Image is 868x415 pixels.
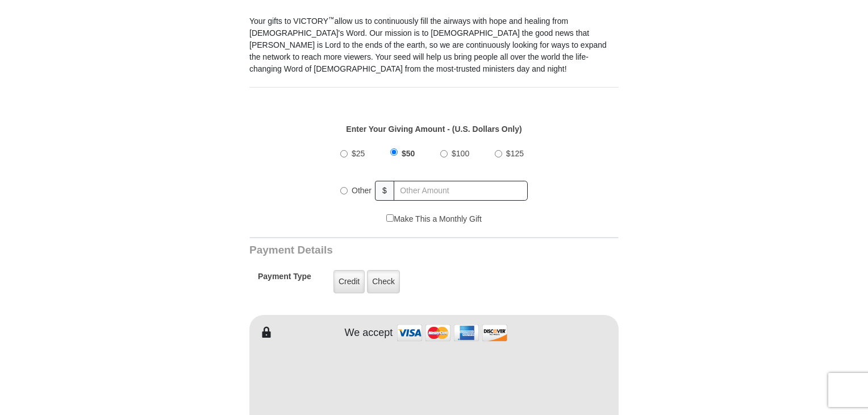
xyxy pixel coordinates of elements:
span: $50 [402,149,415,158]
span: Other [352,186,372,195]
span: $125 [506,149,524,158]
strong: Enter Your Giving Amount - (U.S. Dollars Only) [346,125,521,134]
h4: We accept [345,327,393,339]
span: $100 [452,149,469,158]
label: Check [367,270,400,293]
h5: Payment Type [258,272,311,287]
sup: ™ [328,15,335,22]
img: credit cards accepted [395,321,509,345]
h3: Payment Details [249,244,539,257]
input: Make This a Monthly Gift [386,214,394,222]
span: $25 [352,149,365,158]
span: $ [375,181,394,201]
label: Credit [333,270,365,293]
label: Make This a Monthly Gift [386,213,482,225]
p: Your gifts to VICTORY allow us to continuously fill the airways with hope and healing from [DEMOG... [249,15,619,75]
input: Other Amount [394,181,528,201]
